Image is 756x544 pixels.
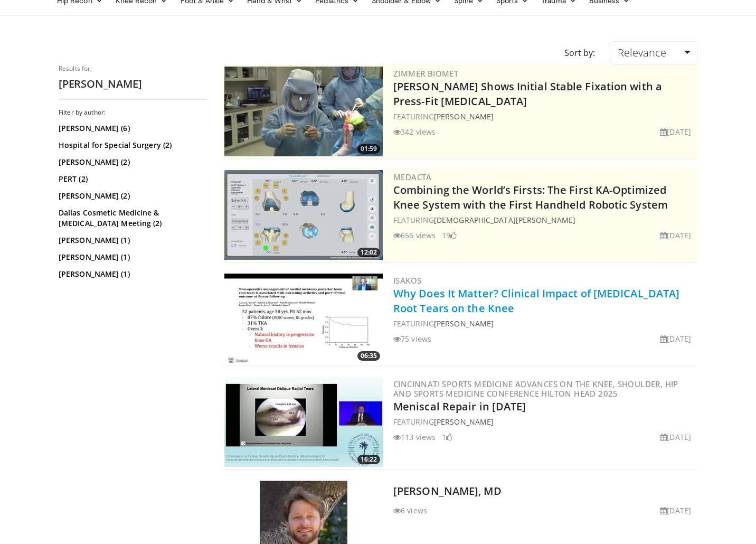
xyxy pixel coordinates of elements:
a: [PERSON_NAME] [434,318,494,329]
li: [DATE] [660,230,691,241]
p: Results for: [59,64,206,73]
li: 113 views [393,432,436,443]
a: [PERSON_NAME] (1) [59,252,204,262]
li: 656 views [393,230,436,241]
div: Sort by: [556,41,603,64]
li: 342 views [393,126,436,137]
a: 06:35 [224,274,383,363]
h3: Filter by author: [59,108,206,117]
h2: [PERSON_NAME] [59,77,206,91]
a: ISAKOS [393,275,421,286]
img: 6bc46ad6-b634-4876-a934-24d4e08d5fac.300x170_q85_crop-smart_upscale.jpg [224,67,383,156]
a: Combining the World’s Firsts: The First KA-Optimized Knee System with the First Handheld Robotic ... [393,183,668,212]
a: [PERSON_NAME] (6) [59,123,204,134]
span: 01:59 [357,144,380,154]
a: 01:59 [224,67,383,156]
img: aaf1b7f9-f888-4d9f-a252-3ca059a0bd02.300x170_q85_crop-smart_upscale.jpg [224,170,383,260]
a: [PERSON_NAME] (2) [59,191,204,201]
a: [PERSON_NAME] (2) [59,157,204,167]
a: PERT (2) [59,174,204,184]
span: Relevance [618,45,666,60]
a: Hospital for Special Surgery (2) [59,140,204,151]
a: Medacta [393,172,432,182]
span: 12:02 [357,248,380,257]
div: FEATURING [393,318,695,329]
a: [PERSON_NAME] (1) [59,235,204,246]
a: 16:22 [224,377,383,467]
a: 12:02 [224,170,383,260]
a: Dallas Cosmetic Medicine & [MEDICAL_DATA] Meeting (2) [59,208,204,229]
li: 75 views [393,333,431,344]
a: [PERSON_NAME] [434,111,494,121]
li: [DATE] [660,432,691,443]
li: 6 views [393,505,427,516]
img: 0d91ae03-d367-4a8f-b33b-acf9f851ce9f.300x170_q85_crop-smart_upscale.jpg [224,274,383,363]
a: [PERSON_NAME] Shows Initial Stable Fixation with a Press-Fit [MEDICAL_DATA] [393,79,662,108]
li: [DATE] [660,333,691,344]
li: [DATE] [660,505,691,516]
li: [DATE] [660,126,691,137]
a: [PERSON_NAME], MD [393,484,502,498]
div: FEATURING [393,416,695,427]
span: 16:22 [357,455,380,464]
img: 5c3aab28-8561-4027-8ef4-f51a15d1d1ea.300x170_q85_crop-smart_upscale.jpg [224,377,383,467]
span: 06:35 [357,351,380,361]
a: Why Does It Matter? Clinical Impact of [MEDICAL_DATA] Root Tears on the Knee [393,286,679,315]
a: Relevance [611,41,697,64]
li: 19 [442,230,457,241]
div: FEATURING [393,111,695,122]
a: Zimmer Biomet [393,68,458,79]
li: 1 [442,432,452,443]
a: [DEMOGRAPHIC_DATA][PERSON_NAME] [434,215,575,225]
div: FEATURING [393,214,695,226]
a: Meniscal Repair in [DATE] [393,399,526,414]
a: Cincinnati Sports Medicine Advances on the Knee, Shoulder, Hip and Sports Medicine Conference Hil... [393,379,678,399]
a: [PERSON_NAME] (1) [59,269,204,279]
a: [PERSON_NAME] [434,417,494,427]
